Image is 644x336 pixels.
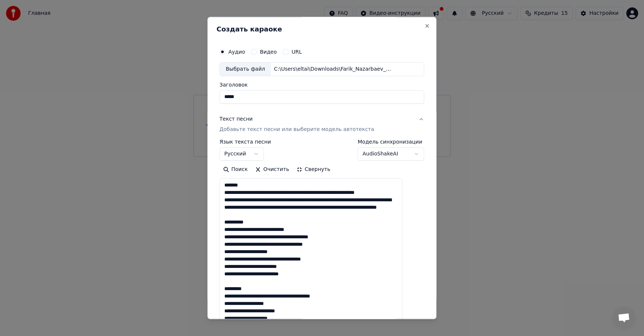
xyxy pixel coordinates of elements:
[260,49,277,54] label: Видео
[219,82,424,87] label: Заголовок
[358,139,425,144] label: Модель синхронизации
[252,164,293,175] button: Очистить
[228,49,245,54] label: Аудио
[219,164,251,175] button: Поиск
[271,65,397,73] div: C:\Users\eltai\Downloads\Farik_Nazarbaev_O_nej_minus__([DOMAIN_NAME][MEDICAL_DATA]).mp3
[219,139,271,144] label: Язык текста песни
[217,26,427,33] h2: Создать караоке
[219,126,374,133] p: Добавьте текст песни или выберите модель автотекста
[220,63,271,76] div: Выбрать файл
[219,110,424,139] button: Текст песниДобавьте текст песни или выберите модель автотекста
[292,49,302,54] label: URL
[293,164,334,175] button: Свернуть
[219,115,253,123] div: Текст песни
